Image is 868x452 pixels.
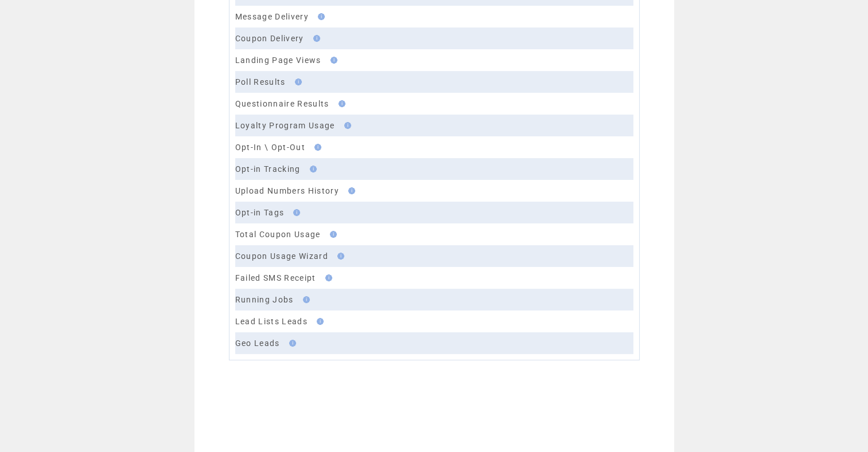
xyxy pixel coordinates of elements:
a: Poll Results [235,77,286,87]
img: help.gif [322,274,332,281]
a: Failed SMS Receipt [235,273,316,282]
a: Lead Lists Leads [235,317,308,326]
img: help.gif [314,13,325,20]
a: Running Jobs [235,295,294,304]
a: Message Delivery [235,12,309,21]
a: Opt-in Tags [235,208,285,217]
a: Opt-in Tracking [235,164,301,174]
img: help.gif [310,35,320,42]
img: help.gif [313,318,324,325]
img: help.gif [326,231,337,238]
a: Loyalty Program Usage [235,121,335,130]
img: help.gif [299,296,310,303]
img: help.gif [290,209,300,216]
a: Upload Numbers History [235,186,339,195]
a: Opt-In \ Opt-Out [235,143,305,152]
img: help.gif [335,100,345,107]
a: Total Coupon Usage [235,230,321,239]
a: Questionnaire Results [235,99,329,108]
img: help.gif [341,122,351,129]
img: help.gif [327,57,337,64]
a: Geo Leads [235,339,280,348]
img: help.gif [345,187,355,194]
a: Landing Page Views [235,56,321,65]
img: help.gif [286,340,296,347]
img: help.gif [291,78,302,85]
img: help.gif [306,166,317,172]
img: help.gif [311,144,321,151]
img: help.gif [334,253,344,260]
a: Coupon Delivery [235,34,304,43]
a: Coupon Usage Wizard [235,251,328,261]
